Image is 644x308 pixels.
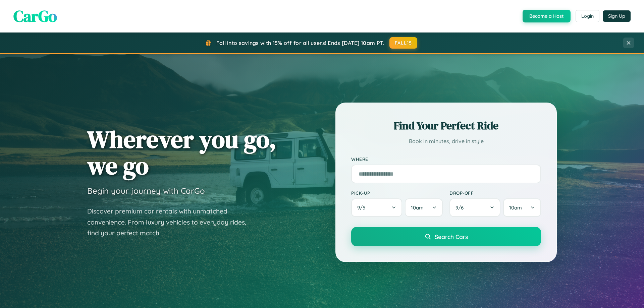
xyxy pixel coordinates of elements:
[351,198,402,217] button: 9/5
[13,5,57,27] span: CarGo
[435,233,468,240] span: Search Cars
[509,204,522,211] span: 10am
[449,190,541,196] label: Drop-off
[576,10,599,22] button: Login
[87,206,255,239] p: Discover premium car rentals with unmatched convenience. From luxury vehicles to everyday rides, ...
[603,10,631,22] button: Sign Up
[405,198,443,217] button: 10am
[357,204,369,211] span: 9 / 5
[87,186,205,196] h3: Begin your journey with CarGo
[87,126,276,179] h1: Wherever you go, we go
[411,204,424,211] span: 10am
[523,10,571,22] button: Become a Host
[351,190,443,196] label: Pick-up
[503,198,541,217] button: 10am
[455,204,467,211] span: 9 / 6
[216,40,384,46] span: Fall into savings with 15% off for all users! Ends [DATE] 10am PT.
[389,37,418,49] button: FALL15
[351,156,541,162] label: Where
[351,118,541,133] h2: Find Your Perfect Ride
[449,198,500,217] button: 9/6
[351,227,541,246] button: Search Cars
[351,136,541,146] p: Book in minutes, drive in style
